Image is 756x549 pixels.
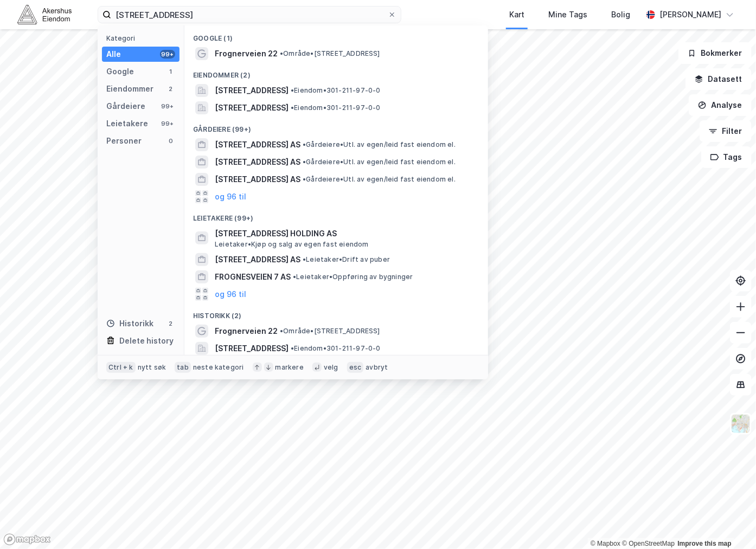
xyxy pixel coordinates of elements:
div: Alle [106,48,121,61]
div: Personer [106,134,142,147]
span: [STREET_ADDRESS] [215,342,289,355]
span: Frognerveien 22 [215,47,278,60]
div: Eiendommer (2) [184,62,488,82]
div: Historikk [106,317,153,330]
div: Delete history [119,334,174,347]
div: neste kategori [193,363,244,372]
span: [STREET_ADDRESS] [215,84,289,97]
div: markere [276,363,304,372]
iframe: Chat Widget [702,497,756,549]
span: FROGNESVEIEN 7 AS [215,270,291,283]
button: Tags [701,146,752,168]
div: Kontrollprogram for chat [702,497,756,549]
span: Område • [STREET_ADDRESS] [280,327,380,335]
div: velg [324,363,338,372]
div: Historikk (2) [184,303,488,322]
span: • [280,327,283,335]
span: • [303,175,306,183]
div: 2 [166,85,175,93]
span: • [303,140,306,148]
span: Gårdeiere • Utl. av egen/leid fast eiendom el. [303,140,456,149]
span: Frognerveien 22 [215,325,278,338]
span: Område • [STREET_ADDRESS] [280,49,380,58]
button: Datasett [685,68,752,90]
span: Gårdeiere • Utl. av egen/leid fast eiendom el. [303,175,456,184]
span: Eiendom • 301-211-97-0-0 [291,86,381,95]
span: • [291,344,294,352]
div: avbryt [366,363,388,372]
a: Mapbox homepage [3,533,51,546]
div: Leietakere [106,117,148,130]
span: [STREET_ADDRESS] AS [215,156,300,169]
span: Leietaker • Kjøp og salg av egen fast eiendom [215,240,369,249]
span: • [293,273,296,281]
input: Søk på adresse, matrikkel, gårdeiere, leietakere eller personer [111,7,388,23]
div: Mine Tags [548,8,587,21]
span: Leietaker • Drift av puber [303,255,390,264]
div: 99+ [160,50,175,59]
span: Eiendom • 301-211-97-0-0 [291,344,381,353]
div: Kategori [106,34,180,42]
button: Bokmerker [678,42,752,64]
span: Eiendom • 301-211-97-0-0 [291,104,381,112]
div: Eiendommer [106,82,153,95]
div: 0 [166,137,175,145]
img: akershus-eiendom-logo.9091f326c980b4bce74ccdd9f866810c.svg [17,5,72,24]
span: [STREET_ADDRESS] HOLDING AS [215,227,475,240]
span: [STREET_ADDRESS] AS [215,138,300,151]
div: Google [106,65,134,78]
span: [STREET_ADDRESS] AS [215,253,300,266]
span: • [291,86,294,94]
a: Improve this map [678,540,732,547]
a: Mapbox [591,540,620,547]
div: Gårdeiere [106,100,145,113]
div: Leietakere (99+) [184,205,488,225]
div: 2 [166,319,175,328]
div: nytt søk [138,363,166,372]
div: tab [175,362,191,373]
span: • [291,104,294,112]
span: Gårdeiere • Utl. av egen/leid fast eiendom el. [303,158,456,166]
div: esc [347,362,364,373]
button: Filter [700,120,752,142]
span: • [303,158,306,166]
span: • [303,255,306,263]
button: Analyse [689,94,752,116]
div: [PERSON_NAME] [659,8,721,21]
button: og 96 til [215,288,246,301]
div: Ctrl + k [106,362,136,373]
span: • [280,49,283,57]
div: Google (1) [184,25,488,45]
div: Kart [509,8,524,21]
div: 99+ [160,102,175,111]
span: [STREET_ADDRESS] AS [215,173,300,186]
img: Z [731,414,751,434]
div: Gårdeiere (99+) [184,117,488,136]
span: [STREET_ADDRESS] [215,101,289,114]
div: Bolig [611,8,630,21]
div: 99+ [160,119,175,128]
a: OpenStreetMap [622,540,675,547]
span: Leietaker • Oppføring av bygninger [293,273,413,281]
button: og 96 til [215,190,246,203]
div: 1 [166,67,175,76]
